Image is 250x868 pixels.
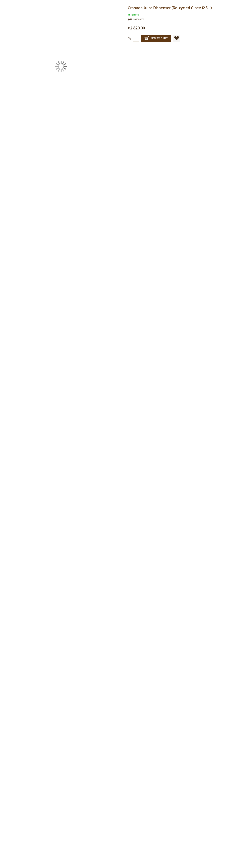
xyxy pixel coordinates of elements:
[133,18,144,21] div: 104008003
[173,35,180,42] a: Add to Wish List
[141,35,171,42] button: Add to Cart
[128,13,139,16] span: In stock
[128,18,133,21] strong: SKU
[128,26,145,30] span: ฿2,820.00
[128,5,212,11] span: Granada Juice Dispenser (Re-cycled Glass: 12.5 L)
[144,36,168,40] span: Add to Cart
[55,61,67,72] img: Loading...
[128,37,131,40] span: Qty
